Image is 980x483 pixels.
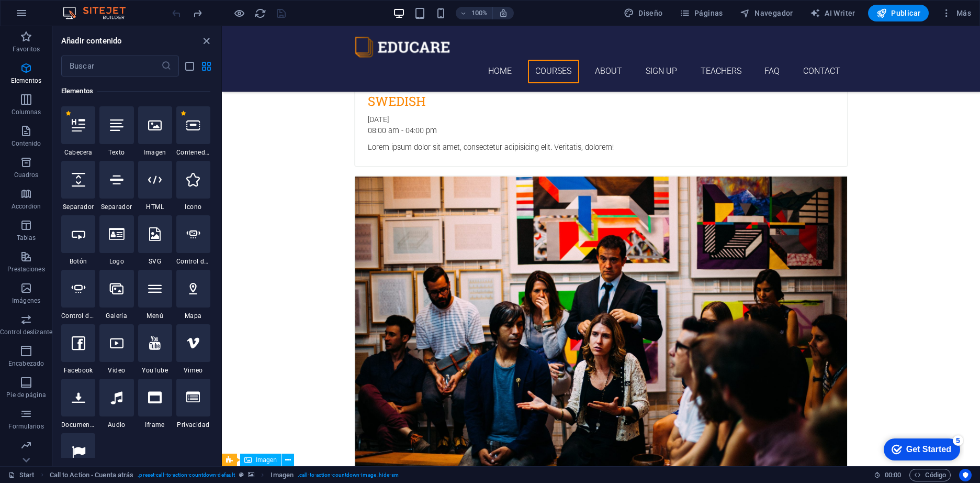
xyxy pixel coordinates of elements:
[876,8,921,18] span: Publicar
[12,297,40,305] p: Imágenes
[50,469,399,481] nav: breadcrumb
[471,7,488,19] h6: 100%
[77,2,88,13] div: 5
[50,469,134,481] span: Haz clic para seleccionar y doble clic para editar
[680,8,723,18] span: Páginas
[271,469,294,481] span: Haz clic para seleccionar y doble clic para editar
[456,7,493,19] button: 100%
[99,203,133,211] span: Separador
[138,148,172,157] span: Imagen
[99,148,133,157] span: Texto
[11,76,41,85] p: Elementos
[176,270,210,320] div: Mapa
[8,469,35,481] a: Haz clic para cancelar la selección y doble clic para abrir páginas
[176,421,210,429] span: Privacidad
[61,257,95,266] span: Botón
[13,45,40,53] p: Favoritos
[61,148,95,157] span: Cabecera
[61,203,95,211] span: Separador
[176,257,210,266] span: Control deslizante de imágenes
[14,171,39,179] p: Cuadros
[138,366,172,375] span: YouTube
[176,215,210,266] div: Control deslizante de imágenes
[810,8,855,18] span: AI Writer
[99,161,133,211] div: Separador
[99,215,133,266] div: Logo
[61,312,95,320] span: Control deslizante
[138,270,172,320] div: Menú
[12,108,41,116] p: Columnas
[740,8,793,18] span: Navegador
[99,421,133,429] span: Audio
[298,469,399,481] span: . call-to-action-countdown-image .hide-sm
[61,215,95,266] div: Botón
[60,7,139,19] img: Editor Logo
[176,106,210,157] div: Contenedor
[200,35,212,47] button: close panel
[138,421,172,429] span: Iframe
[619,5,667,21] button: Diseño
[138,161,172,211] div: HTML
[192,7,204,19] i: Rehacer: Añadir elemento (Ctrl+Y, ⌘+Y)
[624,8,663,18] span: Diseño
[31,12,76,21] div: Get Started
[61,85,210,97] h6: Elementos
[17,234,36,242] p: Tablas
[892,471,894,479] span: :
[138,312,172,320] span: Menú
[99,106,133,157] div: Texto
[61,421,95,429] span: Documento
[914,469,946,481] span: Código
[138,203,172,211] span: HTML
[191,7,204,19] button: redo
[8,422,43,431] p: Formularios
[8,5,85,27] div: Get Started 5 items remaining, 0% complete
[61,324,95,375] div: Facebook
[909,469,951,481] button: Código
[181,111,186,116] span: Eliminar de favoritos
[99,324,133,375] div: Video
[6,391,46,399] p: Pie de página
[806,5,860,21] button: AI Writer
[619,5,667,21] div: Diseño (Ctrl+Alt+Y)
[176,324,210,375] div: Vimeo
[959,469,972,481] button: Usercentrics
[874,469,902,481] h6: Tiempo de la sesión
[254,7,266,19] i: Volver a cargar página
[7,265,44,273] p: Prestaciones
[99,270,133,320] div: Galería
[61,161,95,211] div: Separador
[499,8,508,18] i: Al redimensionar, ajustar el nivel de zoom automáticamente para ajustarse al dispositivo elegido.
[176,366,210,375] span: Vimeo
[138,215,172,266] div: SVG
[254,7,266,19] button: reload
[61,106,95,157] div: Cabecera
[233,7,245,19] button: Haz clic para salir del modo de previsualización y seguir editando
[736,5,797,21] button: Navegador
[99,312,133,320] span: Galería
[138,324,172,375] div: YouTube
[99,257,133,266] span: Logo
[885,469,901,481] span: 00 00
[138,469,235,481] span: . preset-call-to-action-countdown-default
[138,257,172,266] span: SVG
[937,5,975,21] button: Más
[941,8,971,18] span: Más
[256,457,277,463] span: Imagen
[176,148,210,157] span: Contenedor
[248,472,254,478] i: Este elemento contiene un fondo
[176,379,210,429] div: Privacidad
[61,270,95,320] div: Control deslizante
[61,56,161,76] input: Buscar
[99,366,133,375] span: Video
[183,60,196,72] button: list-view
[176,161,210,211] div: Icono
[61,366,95,375] span: Facebook
[200,60,212,72] button: grid-view
[12,202,41,211] p: Accordion
[61,379,95,429] div: Documento
[868,5,929,21] button: Publicar
[675,5,727,21] button: Páginas
[8,359,44,368] p: Encabezado
[176,203,210,211] span: Icono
